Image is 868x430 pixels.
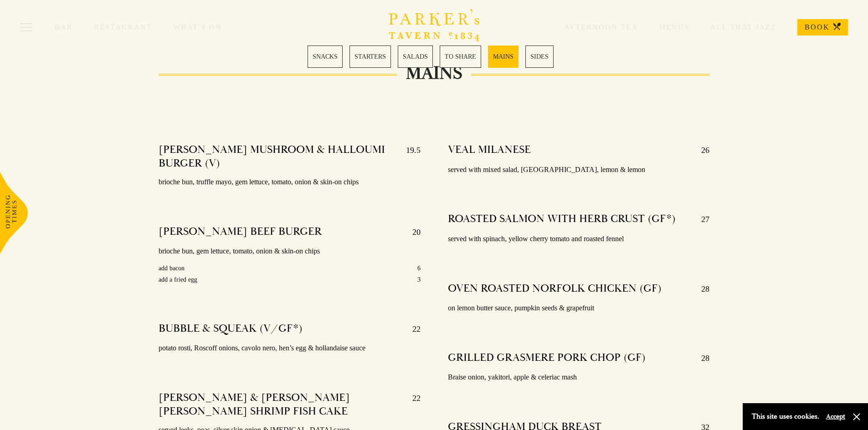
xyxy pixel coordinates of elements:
[417,274,421,285] p: 3
[159,342,421,355] p: potato rosti, Roscoff onions, cavolo nero, hen’s egg & hollandaise sauce
[448,233,710,246] p: served with spinach, yellow cherry tomato and roasted fennel
[692,282,709,296] p: 28
[440,46,481,68] a: 4 / 6
[448,143,531,157] h4: VEAL MILANESE
[852,412,861,421] button: Close and accept
[349,46,391,68] a: 2 / 6
[525,46,554,68] a: 6 / 6
[159,263,185,274] p: add bacon
[692,212,709,227] p: 27
[159,274,197,285] p: add a fried egg
[403,391,421,418] p: 22
[826,412,845,421] button: Accept
[488,46,519,68] a: 5 / 6
[448,371,710,384] p: Braise onion, yakitori, apple & celeriac mash
[448,282,662,296] h4: OVEN ROASTED NORFOLK CHICKEN (GF)
[398,46,433,68] a: 3 / 6
[159,225,322,239] h4: [PERSON_NAME] BEEF BURGER
[397,143,421,170] p: 19.5
[159,391,403,418] h4: [PERSON_NAME] & [PERSON_NAME] [PERSON_NAME] SHRIMP FISH CAKE
[692,143,709,157] p: 26
[159,176,421,189] p: brioche bun, truffle mayo, gem lettuce, tomato, onion & skin-on chips
[692,351,709,365] p: 28
[448,212,676,227] h4: ROASTED SALMON WITH HERB CRUST (GF*)
[448,302,710,315] p: on lemon butter sauce, pumpkin seeds & grapefruit
[159,245,421,258] p: brioche bun, gem lettuce, tomato, onion & skin-on chips
[403,225,421,239] p: 20
[159,322,303,336] h4: BUBBLE & SQUEAK (V/GF*)
[159,143,397,170] h4: [PERSON_NAME] MUSHROOM & HALLOUMI BURGER (V)
[403,322,421,336] p: 22
[308,46,343,68] a: 1 / 6
[448,351,646,365] h4: GRILLED GRASMERE PORK CHOP (GF)
[448,163,710,177] p: served with mixed salad, [GEOGRAPHIC_DATA], lemon & lemon
[752,410,819,423] p: This site uses cookies.
[417,263,421,274] p: 6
